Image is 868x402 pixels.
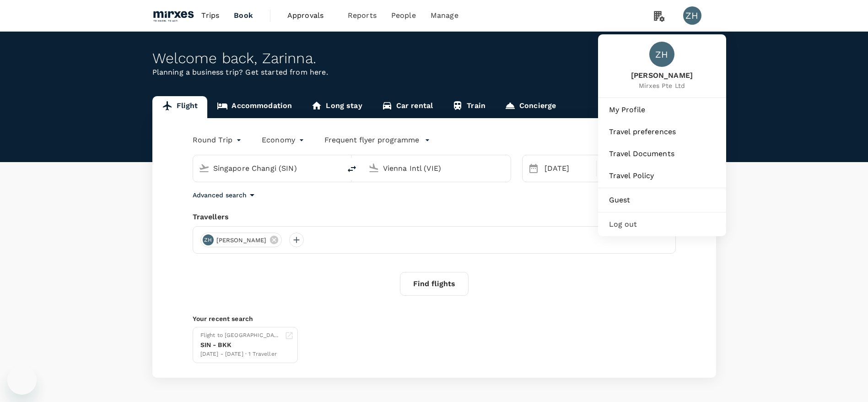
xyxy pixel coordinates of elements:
[211,236,272,245] span: [PERSON_NAME]
[324,135,430,146] button: Frequent flyer programme
[287,10,333,21] span: Approvals
[609,148,715,159] span: Travel Documents
[152,96,208,118] a: Flight
[200,340,281,350] div: SIN - BKK
[609,219,715,230] span: Log out
[609,104,715,115] span: My Profile
[7,365,37,395] iframe: Button to launch messaging window
[649,42,674,67] div: ZH
[193,190,258,201] button: Advanced search
[203,234,214,245] div: ZH
[234,10,253,21] span: Book
[324,135,419,146] p: Frequent flyer programme
[631,81,693,90] span: Mirxes Pte Ltd
[504,167,506,169] button: Open
[152,50,716,67] div: Welcome back , Zarinna .
[341,158,363,180] button: delete
[602,214,722,234] div: Log out
[602,190,722,210] a: Guest
[431,10,458,21] span: Manage
[200,331,281,340] div: Flight to [GEOGRAPHIC_DATA]
[602,100,722,120] a: My Profile
[631,71,693,81] span: [PERSON_NAME]
[193,314,676,323] p: Your recent search
[193,212,676,223] div: Travellers
[262,133,306,147] div: Economy
[602,122,722,142] a: Travel preferences
[609,170,715,181] span: Travel Policy
[213,161,322,175] input: Depart from
[400,272,469,296] button: Find flights
[201,10,219,21] span: Trips
[541,159,594,178] div: [DATE]
[193,133,244,147] div: Round Trip
[495,96,566,118] a: Concierge
[152,5,194,26] img: Mirxes Pte Ltd
[200,350,281,359] div: [DATE] - [DATE] · 1 Traveller
[193,190,247,200] p: Advanced search
[391,10,416,21] span: People
[602,166,722,186] a: Travel Policy
[348,10,377,21] span: Reports
[609,195,715,206] span: Guest
[383,161,491,175] input: Going to
[200,233,282,247] div: ZH[PERSON_NAME]
[334,167,336,169] button: Open
[152,67,716,78] p: Planning a business trip? Get started from here.
[372,96,443,118] a: Car rental
[602,144,722,164] a: Travel Documents
[207,96,302,118] a: Accommodation
[683,6,701,25] div: ZH
[302,96,372,118] a: Long stay
[609,126,715,137] span: Travel preferences
[442,96,495,118] a: Train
